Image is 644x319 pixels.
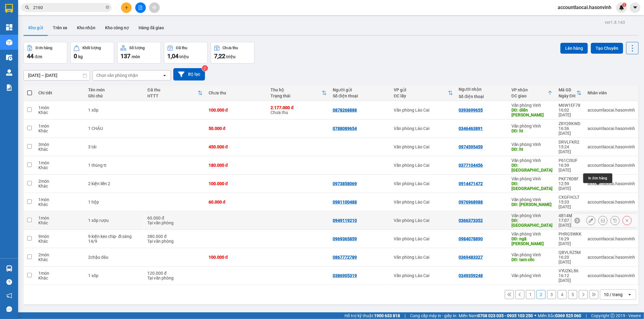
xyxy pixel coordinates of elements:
th: Toggle SortBy [556,85,585,101]
img: logo-vxr [5,4,13,13]
div: 0346463891 [459,126,483,131]
div: 16:36 [DATE] [559,126,582,136]
div: 60.000 đ [148,216,203,220]
span: Miền Bắc [538,312,581,319]
div: Tại văn phòng [148,239,203,244]
div: 0949119210 [333,218,357,223]
img: warehouse-icon [6,69,12,76]
strong: 0708 023 035 - 0935 103 250 [478,313,533,318]
div: 60.000 đ [209,200,265,204]
div: Khác [38,257,82,262]
div: DĐ: ngã tư hoằng minh [511,236,553,246]
div: DĐ: ngã 3 giang [511,218,553,228]
span: 1 [623,3,625,7]
img: warehouse-icon [6,54,12,61]
div: 450.000 đ [209,144,265,149]
div: Khối lượng [82,46,101,50]
div: 17:07 [DATE] [559,218,582,228]
div: Ghi chú [88,93,141,98]
div: QBVLRZ5M [559,250,582,255]
div: Chưa thu [209,90,265,95]
div: accountlaocai.hasonvinh [588,273,635,278]
div: Khác [38,147,82,152]
button: aim [149,2,160,13]
div: 1 món [38,216,82,220]
div: Văn phòng Vinh [511,213,553,218]
span: | [586,312,587,319]
div: 1 xốp rượu [88,218,141,223]
div: VP gửi [394,87,448,92]
div: DĐ: ht [511,147,553,152]
div: CXGFHCLT [559,195,582,200]
div: 0973858069 [333,181,357,186]
div: 16:12 [DATE] [559,273,582,283]
div: Văn phòng Vinh [511,124,553,128]
button: plus [121,2,132,13]
button: Khối lượng0kg [70,42,114,64]
div: In đơn hàng [583,173,612,183]
h2: VP Nhận: Văn phòng Vinh [32,35,146,73]
sup: 2 [202,65,208,71]
div: 2chậu dâu [88,255,141,260]
div: Văn phòng Lào Cai [394,181,453,186]
div: 0349359248 [459,273,483,278]
div: 0984078890 [459,236,483,241]
div: HTTT [148,93,198,98]
div: Văn phòng Vinh [511,142,553,147]
span: file-add [138,5,143,10]
div: 2.177.000 đ [271,105,327,110]
div: 16:39 [DATE] [559,163,582,172]
input: Select a date range. [24,71,90,80]
div: DĐ: ht [511,128,553,133]
div: Nhân viên [588,90,635,95]
div: Đã thu [148,87,198,92]
div: accountlaocai.hasonvinh [588,126,635,131]
div: 0377104456 [459,163,483,168]
div: Đã thu [176,46,187,50]
div: 1 hộp [88,200,141,204]
svg: open [627,292,632,297]
div: 100.000 đ [209,181,265,186]
div: 15:24 [DATE] [559,144,582,154]
span: 137 [120,52,130,60]
button: 3 [547,290,556,299]
div: Văn phòng Lào Cai [394,108,453,112]
button: 2 [537,290,546,299]
span: aim [152,5,156,10]
th: Toggle SortBy [391,85,456,101]
button: Bộ lọc [173,68,205,81]
div: Văn phòng Vinh [511,232,553,236]
img: icon-new-feature [619,5,624,10]
div: Chọn văn phòng nhận [96,72,138,78]
button: Đơn hàng44đơn [24,42,67,64]
div: 0386905319 [333,273,357,278]
div: accountlaocai.hasonvinh [588,144,635,149]
div: Ngày ĐH [559,93,577,98]
div: 12:59 [DATE] [559,181,582,191]
span: triệu [179,54,189,59]
div: 0366373352 [459,218,483,223]
div: VP nhận [511,87,548,92]
button: Kho gửi [24,21,48,35]
span: 0 [74,52,77,60]
span: Cung cấp máy in - giấy in: [410,312,457,319]
div: 1 món [38,160,82,165]
button: Đã thu1,04 triệu [164,42,208,64]
div: 100.000 đ [209,108,265,112]
div: Khác [38,165,82,170]
button: Số lượng137món [117,42,161,64]
div: DĐ: hƯƠNG SƠN [511,202,553,207]
div: DĐ: tam cốc [511,257,553,262]
div: 380.000 đ [148,234,203,239]
div: Chi tiết [38,90,82,95]
span: accountlaocai.hasonvinh [553,4,616,11]
div: Khác [38,239,82,244]
div: Khác [38,202,82,207]
div: Người gửi [333,87,388,92]
div: 15:33 [DATE] [559,200,582,209]
div: Văn phòng Lào Cai [394,273,453,278]
div: 0369483327 [459,255,483,260]
button: caret-down [630,2,640,13]
div: Văn phòng Lào Cai [394,144,453,149]
span: triệu [226,54,235,59]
